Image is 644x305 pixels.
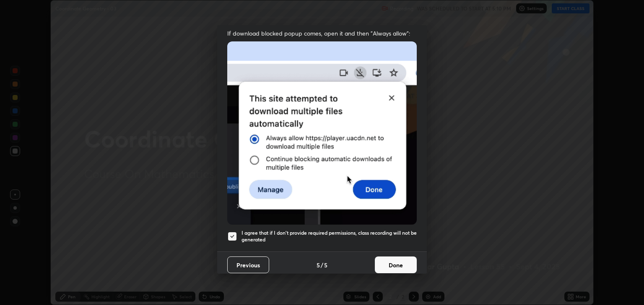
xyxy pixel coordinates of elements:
button: Done [375,256,417,273]
button: Previous [227,256,269,273]
h4: 5 [317,261,320,269]
span: If download blocked popup comes, open it and then "Always allow": [227,29,417,37]
h4: 5 [324,261,327,269]
img: downloads-permission-blocked.gif [227,41,417,224]
h4: / [321,261,323,269]
h5: I agree that if I don't provide required permissions, class recording will not be generated [241,230,417,243]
